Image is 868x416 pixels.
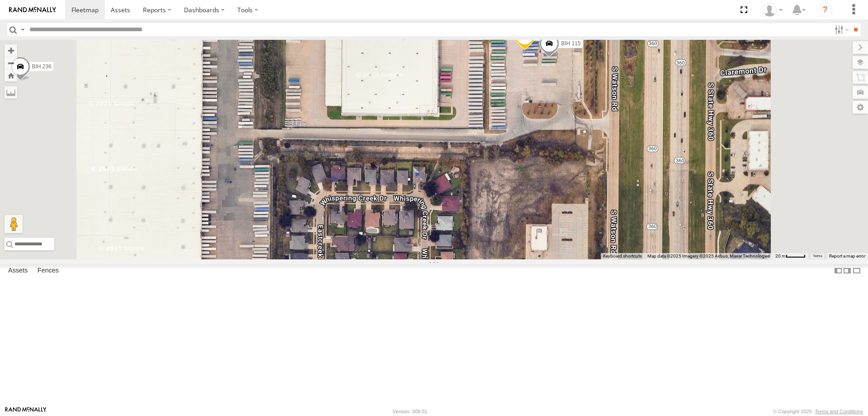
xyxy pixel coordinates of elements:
[5,86,17,99] label: Measure
[5,57,17,69] button: Zoom out
[773,253,808,259] button: Map Scale: 20 m per 40 pixels
[775,253,786,258] span: 20 m
[19,23,26,36] label: Search Query
[4,264,32,277] label: Assets
[33,264,63,277] label: Fences
[843,264,852,277] label: Dock Summary Table to the Right
[759,3,786,17] div: Nele .
[852,264,861,277] label: Hide Summary Table
[647,253,770,258] span: Map data ©2025 Imagery ©2025 Airbus, Maxar Technologies
[5,44,17,57] button: Zoom in
[393,409,427,414] div: Version: 308.01
[5,69,17,81] button: Zoom Home
[561,40,580,47] span: BIH 115
[853,101,868,114] label: Map Settings
[773,409,863,414] div: © Copyright 2025 -
[5,407,47,416] a: Visit our Website
[9,7,56,13] img: rand-logo.svg
[834,264,843,277] label: Dock Summary Table to the Left
[32,63,52,70] span: BIH 236
[831,23,850,36] label: Search Filter Options
[815,409,863,414] a: Terms and Conditions
[829,253,865,258] a: Report a map error
[5,215,23,233] button: Drag Pegman onto the map to open Street View
[603,253,642,259] button: Keyboard shortcuts
[813,254,822,258] a: Terms (opens in new tab)
[818,3,832,17] i: ?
